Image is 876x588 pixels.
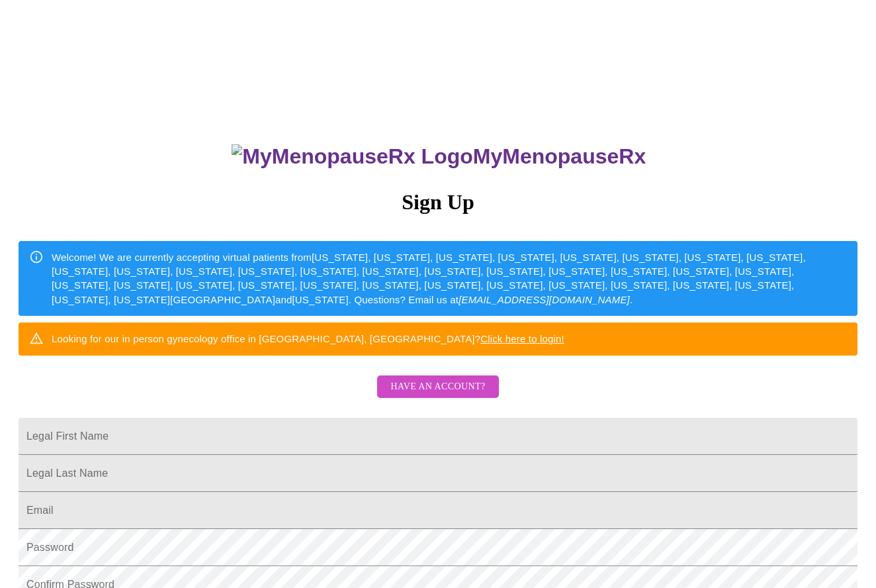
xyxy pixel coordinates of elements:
[390,379,485,395] span: Have an account?
[374,390,502,401] a: Have an account?
[480,333,564,344] a: Click here to login!
[52,326,564,351] div: Looking for our in person gynecology office in [GEOGRAPHIC_DATA], [GEOGRAPHIC_DATA]?
[459,294,630,305] em: [EMAIL_ADDRESS][DOMAIN_NAME]
[232,144,472,169] img: MyMenopauseRx Logo
[21,144,858,169] h3: MyMenopauseRx
[377,375,498,399] button: Have an account?
[52,245,847,313] div: Welcome! We are currently accepting virtual patients from [US_STATE], [US_STATE], [US_STATE], [US...
[19,190,857,215] h3: Sign Up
